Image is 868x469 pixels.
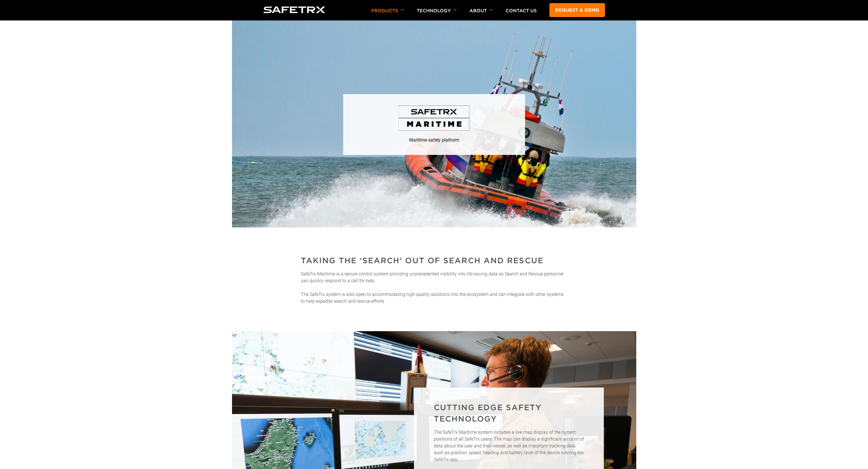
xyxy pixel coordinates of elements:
[469,8,493,20] p: About
[263,7,325,13] img: Logo SafeTrx
[434,429,584,463] p: The SafeTrx Maritime system includes a live map display of the current positions of all SafeTrx u...
[399,105,470,131] img: Safetrx Maritime logo
[301,255,567,266] h2: Taking the ‘search’ out of Search and Rescue
[301,271,567,305] p: SafeTrx Maritime is a secure control system providing unprecedented visibility into life-saving d...
[232,20,636,227] img: Hero SafeTrx
[371,8,404,20] p: Products
[490,9,493,11] img: Arrow down
[549,3,605,17] a: Request a demo
[506,8,537,13] a: Contact Us
[434,402,584,425] h2: CUTTING EDGE SAFETY TECHNOLOGY
[454,9,457,11] img: Arrow down
[409,137,459,144] h1: Maritime safety platform
[417,8,457,20] p: Technology
[401,9,404,11] img: Arrow down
